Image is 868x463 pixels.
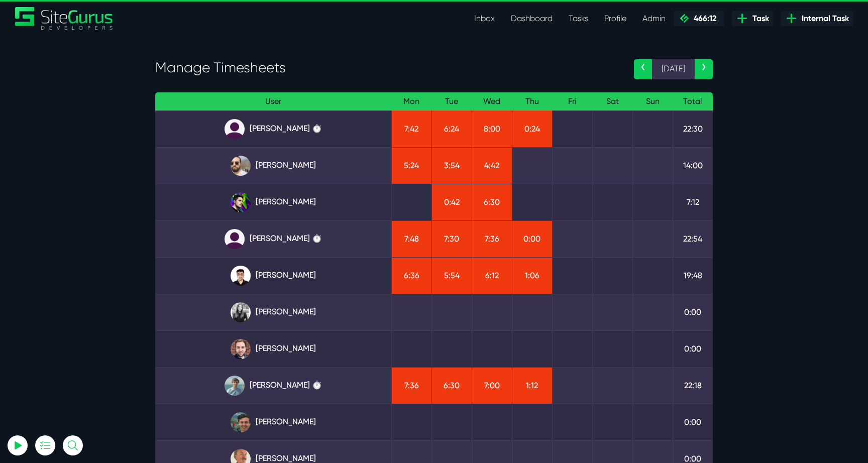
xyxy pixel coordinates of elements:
[391,110,431,147] td: 7:42
[163,302,383,322] a: [PERSON_NAME]
[163,229,383,249] a: [PERSON_NAME] ⏱️
[431,184,472,220] td: 0:42
[391,220,431,257] td: 7:48
[163,156,383,176] a: [PERSON_NAME]
[673,367,713,404] td: 22:18
[472,92,512,111] th: Wed
[673,110,713,147] td: 22:30
[431,367,472,404] td: 6:30
[466,9,503,29] a: Inbox
[231,266,251,286] img: xv1kmavyemxtguplm5ir.png
[472,367,512,404] td: 7:00
[695,59,713,79] a: ›
[225,376,245,396] img: tkl4csrki1nqjgf0pb1z.png
[231,192,251,212] img: rxuxidhawjjb44sgel4e.png
[512,367,552,404] td: 1:12
[163,119,383,139] a: [PERSON_NAME] ⏱️
[798,13,849,25] span: Internal Task
[512,110,552,147] td: 0:24
[552,92,592,111] th: Fri
[503,9,561,29] a: Dashboard
[391,92,431,111] th: Mon
[634,59,652,79] a: ‹
[673,257,713,294] td: 19:48
[15,7,114,30] img: Sitegurus Logo
[231,339,251,359] img: tfogtqcjwjterk6idyiu.jpg
[225,119,245,139] img: default_qrqg0b.png
[561,9,596,29] a: Tasks
[431,110,472,147] td: 6:24
[673,220,713,257] td: 22:54
[472,220,512,257] td: 7:36
[674,11,724,26] a: 466:12
[431,92,472,111] th: Tue
[673,404,713,440] td: 0:00
[673,147,713,184] td: 14:00
[155,59,619,76] h3: Manage Timesheets
[163,339,383,359] a: [PERSON_NAME]
[163,376,383,396] a: [PERSON_NAME] ⏱️
[231,412,251,432] img: esb8jb8dmrsykbqurfoz.jpg
[163,266,383,286] a: [PERSON_NAME]
[732,11,773,26] a: Task
[512,92,552,111] th: Thu
[231,302,251,322] img: rgqpcqpgtbr9fmz9rxmm.jpg
[634,9,674,29] a: Admin
[673,294,713,330] td: 0:00
[632,92,673,111] th: Sun
[472,147,512,184] td: 4:42
[155,92,391,111] th: User
[431,257,472,294] td: 5:54
[472,257,512,294] td: 6:12
[512,220,552,257] td: 0:00
[673,330,713,367] td: 0:00
[391,257,431,294] td: 6:36
[596,9,634,29] a: Profile
[391,367,431,404] td: 7:36
[652,59,695,79] span: [DATE]
[231,156,251,176] img: ublsy46zpoyz6muduycb.jpg
[673,92,713,111] th: Total
[781,11,853,26] a: Internal Task
[472,184,512,220] td: 6:30
[592,92,632,111] th: Sat
[673,184,713,220] td: 7:12
[748,13,769,25] span: Task
[512,257,552,294] td: 1:06
[431,220,472,257] td: 7:30
[391,147,431,184] td: 5:24
[225,229,245,249] img: default_qrqg0b.png
[431,147,472,184] td: 3:54
[15,7,114,30] a: SiteGurus
[690,14,716,23] span: 466:12
[472,110,512,147] td: 8:00
[163,192,383,212] a: [PERSON_NAME]
[163,412,383,432] a: [PERSON_NAME]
